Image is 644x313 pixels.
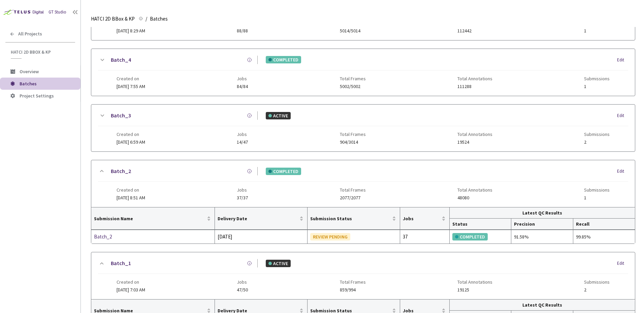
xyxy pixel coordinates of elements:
span: Submission Status [310,216,391,221]
span: Submission Name [94,216,205,221]
span: Total Frames [340,279,366,285]
div: COMPLETED [266,168,301,175]
div: Edit [617,112,628,119]
span: Submissions [584,187,610,193]
th: Jobs [400,207,450,230]
span: 111288 [457,84,492,89]
span: Created on [117,132,145,137]
span: Jobs [237,132,248,137]
span: Batches [20,81,37,87]
span: 47/50 [237,287,248,292]
div: Batch_3ACTIVEEditCreated on[DATE] 6:59 AMJobs14/47Total Frames904/3014Total Annotations19524Submi... [91,105,635,151]
span: [DATE] 7:55 AM [117,83,145,89]
div: GT Studio [49,9,66,16]
span: Jobs [237,279,248,285]
span: Jobs [403,216,440,221]
div: Batch_4COMPLETEDEditCreated on[DATE] 7:55 AMJobs84/84Total Frames5002/5002Total Annotations111288... [91,49,635,96]
span: Overview [20,68,39,75]
th: Delivery Date [215,207,308,230]
span: 5014/5014 [340,28,366,33]
span: 859/994 [340,287,366,292]
span: Project Settings [20,93,54,99]
span: Total Frames [340,132,366,137]
a: Batch_3 [111,111,131,120]
span: Total Annotations [457,187,492,193]
span: 14/47 [237,140,248,145]
span: Submissions [584,76,610,81]
div: ACTIVE [266,260,291,267]
div: REVIEW PENDING [310,233,350,240]
span: 19125 [457,287,492,292]
span: Jobs [237,187,248,193]
span: Created on [117,76,145,81]
li: / [146,15,147,23]
span: Total Annotations [457,76,492,81]
th: Submission Name [91,207,215,230]
span: Total Frames [340,76,366,81]
span: Jobs [237,76,248,81]
a: Batch_2 [111,167,131,175]
span: Batches [150,15,168,23]
div: Batch_1ACTIVEEditCreated on[DATE] 7:03 AMJobs47/50Total Frames859/994Total Annotations19125Submis... [91,252,635,299]
span: [DATE] 8:29 AM [117,28,145,34]
span: 37/37 [237,195,248,200]
th: Status [450,219,511,230]
span: Created on [117,187,145,193]
div: Edit [617,260,628,267]
a: Batch_4 [111,56,131,64]
span: Submissions [584,132,610,137]
div: 91.58% [514,233,570,240]
div: Edit [617,168,628,175]
span: 1 [584,195,610,200]
span: Total Annotations [457,132,492,137]
th: Latest QC Results [450,207,635,219]
th: Recall [573,219,635,230]
div: COMPLETED [452,233,488,240]
span: 2077/2077 [340,195,366,200]
span: 5002/5002 [340,84,366,89]
span: Total Frames [340,187,366,193]
div: 37 [403,233,447,241]
a: Batch_1 [111,259,131,267]
span: 1 [584,28,610,33]
div: [DATE] [218,233,304,241]
span: [DATE] 6:59 AM [117,139,145,145]
span: 2 [584,140,610,145]
span: 112442 [457,28,492,33]
div: 99.85% [576,233,632,240]
th: Latest QC Results [450,300,635,311]
a: Batch_2 [94,233,165,241]
span: HATCI 2D BBox & KP [91,15,135,23]
span: 88/88 [237,28,248,33]
span: 1 [584,84,610,89]
span: All Projects [18,31,42,37]
span: HATCI 2D BBox & KP [11,49,71,55]
th: Precision [511,219,573,230]
span: Delivery Date [218,216,298,221]
div: Batch_2COMPLETEDEditCreated on[DATE] 8:51 AMJobs37/37Total Frames2077/2077Total Annotations48080S... [91,160,635,207]
span: Submissions [584,279,610,285]
span: 904/3014 [340,140,366,145]
div: ACTIVE [266,112,291,119]
span: 19524 [457,140,492,145]
span: [DATE] 7:03 AM [117,287,145,293]
th: Submission Status [308,207,400,230]
span: 2 [584,287,610,292]
span: 84/84 [237,84,248,89]
span: [DATE] 8:51 AM [117,195,145,201]
div: COMPLETED [266,56,301,63]
span: Total Annotations [457,279,492,285]
div: Edit [617,57,628,63]
span: 48080 [457,195,492,200]
span: Created on [117,279,145,285]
